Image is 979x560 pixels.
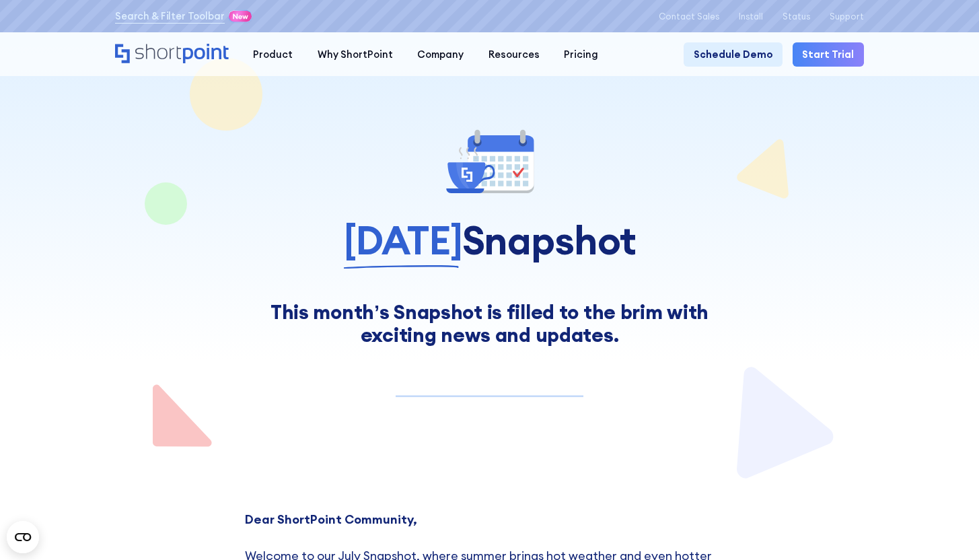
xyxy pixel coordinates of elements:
div: Product [253,47,293,62]
h1: Snapshot [115,219,864,262]
a: Why ShortPoint [305,42,405,67]
a: Status [783,11,810,22]
a: Product [241,42,305,67]
a: Search & Filter Toolbar [115,9,225,24]
a: Schedule Demo [684,42,783,67]
div: Pricing [564,47,598,62]
a: Home [115,44,229,65]
a: Contact Sales [659,11,719,22]
a: Install [739,11,763,22]
a: Resources [476,42,551,67]
div: Resources [488,47,540,62]
a: Company [405,42,476,67]
a: Support [830,11,864,22]
a: Start Trial [793,42,864,67]
div: Company [417,47,464,62]
div: This month’s Snapshot is filled to the brim with exciting news and updates. [245,301,735,346]
div: Why ShortPoint [318,47,393,62]
span: [DATE] [344,219,462,262]
a: Pricing [552,42,610,67]
strong: Dear ShortPoint Community, [245,512,417,527]
button: Open CMP widget [7,521,39,553]
iframe: Chat Widget [912,495,979,560]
